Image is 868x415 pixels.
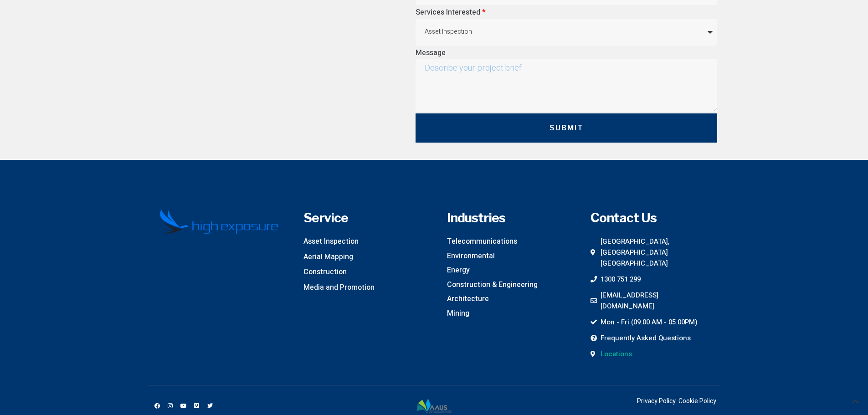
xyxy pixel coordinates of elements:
span: Construction [303,266,347,278]
label: Services Interested [416,7,485,19]
span: Asset Inspection [303,236,359,248]
a: Environmental [447,251,565,262]
a: Construction [303,266,421,278]
a: Architecture [447,293,565,305]
a: Privacy Policy [637,396,676,406]
h4: Service [303,209,421,227]
h4: Industries [447,209,565,227]
a: [EMAIL_ADDRESS][DOMAIN_NAME] [591,290,709,312]
span: Mon - Fri (09.00 AM - 05.00PM) [598,317,698,328]
span: Frequently Asked Questions [598,333,691,343]
span: Mining [447,308,469,320]
span: Telecommunications [447,236,517,248]
img: High Exposure Logo [160,209,278,234]
span: [GEOGRAPHIC_DATA], [GEOGRAPHIC_DATA] [GEOGRAPHIC_DATA] [598,236,709,269]
span: Construction & Engineering [447,279,538,291]
span: Architecture [447,293,489,305]
a: Aerial Mapping [303,251,421,263]
a: Mining [447,308,565,320]
span: [EMAIL_ADDRESS][DOMAIN_NAME] [598,290,709,312]
a: Telecommunications [447,236,565,248]
span: Aerial Mapping [303,251,353,263]
a: Energy [447,265,565,277]
span: Locations [598,348,632,359]
a: Construction & Engineering [447,279,565,291]
a: 1300 751 299 [591,274,709,285]
a: Frequently Asked Questions [591,333,709,343]
h4: Contact Us [591,209,709,227]
span: Environmental [447,251,495,262]
label: Message [416,47,446,59]
a: Media and Promotion [303,282,421,294]
a: Asset Inspection [303,236,421,248]
a: Cookie Policy [678,396,716,406]
span: Energy [447,265,470,277]
span: 1300 751 299 [598,274,641,285]
span: Submit [550,123,584,133]
a: Locations [591,348,709,359]
button: Submit [416,113,717,143]
img: AAUS-logo_inline-colour [416,398,452,414]
span: Media and Promotion [303,282,375,294]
